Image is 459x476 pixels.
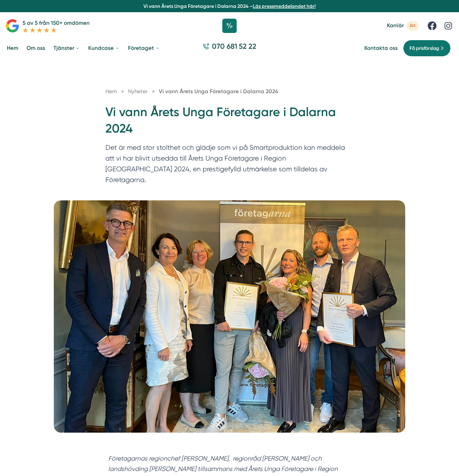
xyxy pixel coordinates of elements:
[387,21,418,30] a: Karriär 2st
[105,104,354,143] h1: Vi vann Årets Unga Företagare i Dalarna 2024
[152,87,155,96] span: »
[5,39,20,57] a: Hem
[387,22,404,29] span: Karriär
[212,42,256,52] span: 070 681 52 22
[407,21,418,30] span: 2st
[23,19,90,27] p: 5 av 5 från 150+ omdömen
[52,39,81,57] a: Tjänster
[128,88,148,95] span: Nyheter
[105,88,117,95] a: Hem
[87,39,121,57] a: Kundcase
[403,40,451,57] a: Få prisförslag
[3,3,456,10] p: Vi vann Årets Unga Företagare i Dalarna 2024 –
[364,45,398,52] a: Kontakta oss
[25,39,47,57] a: Om oss
[54,200,405,433] img: Vi vann Årets Unga Företagare i Dalarna 2024
[105,142,354,189] p: Det är med stor stolthet och glädje som vi på Smartproduktion kan meddela att vi har blivit utsed...
[410,44,439,52] span: Få prisförslag
[121,87,124,96] span: »
[253,3,316,9] a: Läs pressmeddelandet här!
[159,88,278,95] a: Vi vann Årets Unga Företagare i Dalarna 2024
[200,42,259,55] a: 070 681 52 22
[128,88,149,95] a: Nyheter
[127,39,161,57] a: Företaget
